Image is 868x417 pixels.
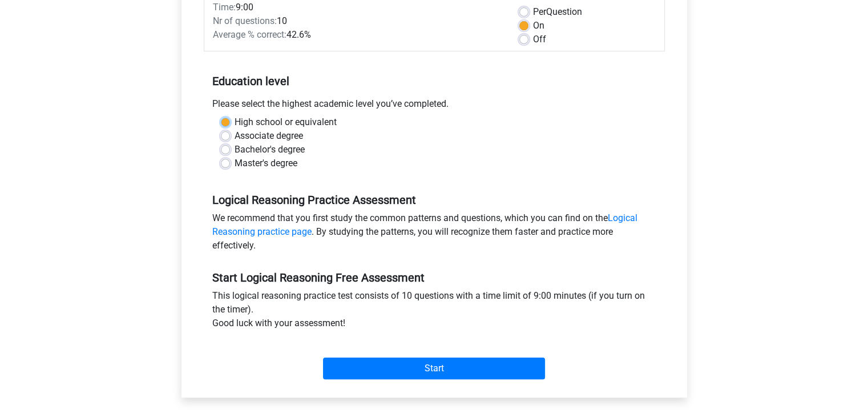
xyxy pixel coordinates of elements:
[235,129,303,143] label: Associate degree
[235,115,337,129] label: High school or equivalent
[213,29,286,40] span: Average % correct:
[204,28,511,42] div: 42.6%
[204,97,665,115] div: Please select the highest academic level you’ve completed.
[212,70,656,93] h5: Education level
[204,211,665,257] div: We recommend that you first study the common patterns and questions, which you can find on the . ...
[323,358,545,379] input: Start
[204,14,511,28] div: 10
[235,157,297,170] label: Master's degree
[533,5,582,19] label: Question
[533,6,546,17] span: Per
[533,33,546,46] label: Off
[213,15,277,26] span: Nr of questions:
[212,193,656,207] h5: Logical Reasoning Practice Assessment
[204,289,665,335] div: This logical reasoning practice test consists of 10 questions with a time limit of 9:00 minutes (...
[213,2,236,13] span: Time:
[204,1,511,14] div: 9:00
[212,271,656,284] h5: Start Logical Reasoning Free Assessment
[533,19,544,33] label: On
[235,143,305,157] label: Bachelor's degree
